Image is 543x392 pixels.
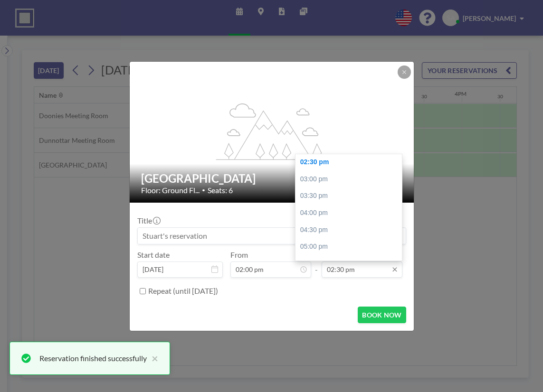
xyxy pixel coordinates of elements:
[137,250,170,260] label: Start date
[295,222,407,239] div: 04:30 pm
[295,238,407,255] div: 05:00 pm
[295,205,407,222] div: 04:00 pm
[39,353,147,364] div: Reservation finished successfully
[138,228,406,244] input: Stuart's reservation
[295,187,407,205] div: 03:30 pm
[295,171,407,188] div: 03:00 pm
[202,187,205,194] span: •
[141,171,403,186] h2: [GEOGRAPHIC_DATA]
[208,186,233,195] span: Seats: 6
[147,353,158,364] button: close
[230,250,248,260] label: From
[295,255,407,272] div: 05:30 pm
[315,253,318,274] span: -
[141,186,200,195] span: Floor: Ground Fl...
[216,103,328,159] g: flex-grow: 1.2;
[295,154,407,171] div: 02:30 pm
[358,307,406,323] button: BOOK NOW
[137,216,160,225] label: Title
[148,286,218,296] label: Repeat (until [DATE])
